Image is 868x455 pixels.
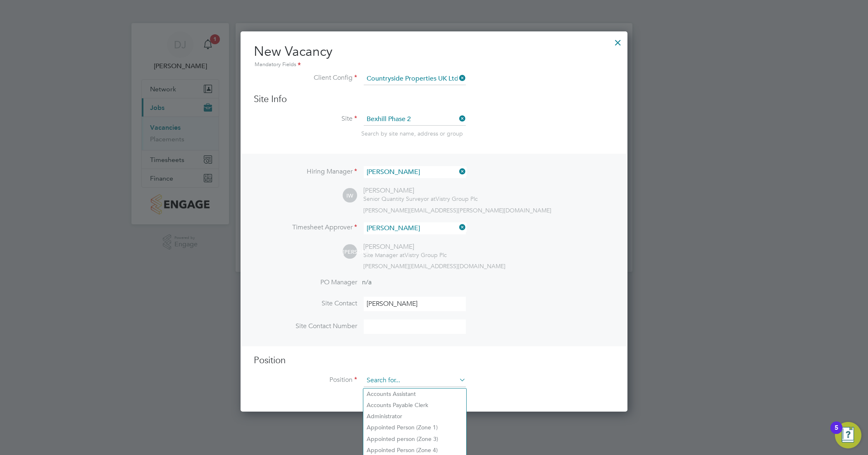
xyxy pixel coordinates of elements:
[363,434,466,445] li: Appointed person (Zone 3)
[362,278,372,286] span: n/a
[363,243,447,251] div: [PERSON_NAME]
[835,428,838,438] div: 5
[254,93,614,105] h3: Site Info
[364,374,466,387] input: Search for...
[254,322,357,331] label: Site Contact Number
[363,207,551,214] span: [PERSON_NAME][EMAIL_ADDRESS][PERSON_NAME][DOMAIN_NAME]
[363,400,466,411] li: Accounts Payable Clerk
[254,114,357,123] label: Site
[361,130,463,137] span: Search by site name, address or group
[363,195,478,202] div: Vistry Group Plc
[254,355,614,367] h3: Position
[364,222,466,234] input: Search for...
[363,251,447,259] div: Vistry Group Plc
[254,299,357,308] label: Site Contact
[835,422,861,448] button: Open Resource Center, 5 new notifications
[343,188,357,203] span: IW
[254,74,357,82] label: Client Config
[363,251,405,259] span: Site Manager at
[363,388,466,400] li: Accounts Assistant
[363,186,478,195] div: [PERSON_NAME]
[254,278,357,287] label: PO Manager
[254,60,614,69] div: Mandatory Fields
[364,73,466,85] input: Search for...
[363,411,466,422] li: Administrator
[364,166,466,178] input: Search for...
[363,195,436,202] span: Senior Quantity Surveyor at
[254,376,357,384] label: Position
[254,43,614,69] h2: New Vacancy
[254,167,357,176] label: Hiring Manager
[363,262,506,270] span: [PERSON_NAME][EMAIL_ADDRESS][DOMAIN_NAME]
[254,223,357,232] label: Timesheet Approver
[363,422,466,433] li: Appointed Person (Zone 1)
[343,245,357,259] span: [PERSON_NAME]
[364,113,466,126] input: Search for...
